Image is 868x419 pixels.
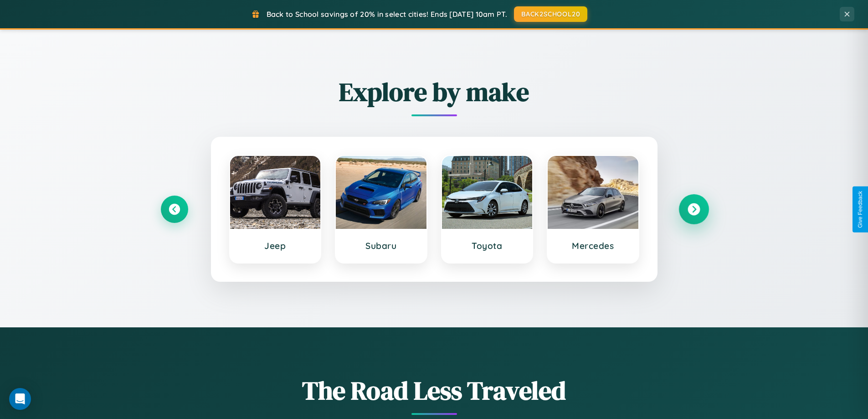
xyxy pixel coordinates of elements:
[161,74,708,109] h2: Explore by make
[514,6,587,22] button: BACK2SCHOOL20
[9,388,31,410] div: Open Intercom Messenger
[161,373,708,408] h1: The Road Less Traveled
[239,240,312,251] h3: Jeep
[857,191,863,228] div: Give Feedback
[267,10,507,19] span: Back to School savings of 20% in select cities! Ends [DATE] 10am PT.
[451,240,524,251] h3: Toyota
[345,240,417,251] h3: Subaru
[557,240,629,251] h3: Mercedes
